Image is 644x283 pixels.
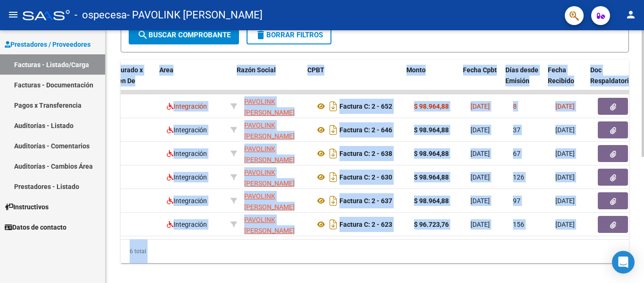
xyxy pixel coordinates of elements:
div: 27335857181 [244,167,307,187]
i: Descargar documento [327,122,339,137]
span: PAVOLINK [PERSON_NAME] [244,216,295,234]
span: Area [159,66,173,74]
span: [DATE] [555,221,575,228]
i: Descargar documento [327,146,339,161]
span: PAVOLINK [PERSON_NAME] [244,145,295,163]
div: 27335857181 [244,144,307,163]
strong: $ 98.964,88 [414,150,449,157]
div: 6 total [121,240,629,263]
span: Prestadores / Proveedores [5,39,91,50]
span: PAVOLINK [PERSON_NAME] [244,121,295,140]
span: Buscar Comprobante [137,31,231,39]
button: Buscar Comprobante [129,26,239,44]
strong: $ 96.723,76 [414,221,449,228]
strong: $ 98.964,88 [414,103,449,110]
strong: Factura C: 2 - 638 [339,150,392,157]
span: - PAVOLINK [PERSON_NAME] [127,5,263,26]
span: Doc Respaldatoria [590,66,633,85]
strong: Factura C: 2 - 652 [339,103,392,110]
span: [DATE] [471,150,490,157]
mat-icon: delete [255,29,266,41]
datatable-header-cell: CPBT [304,60,403,102]
strong: $ 98.964,88 [414,126,449,134]
span: Integración [167,221,207,228]
div: 27335857181 [244,96,307,116]
span: [DATE] [471,103,490,110]
mat-icon: menu [8,9,19,20]
span: Integración [167,150,207,157]
datatable-header-cell: Fecha Cpbt [459,60,502,102]
i: Descargar documento [327,193,339,208]
span: - ospecesa [74,5,127,26]
span: [DATE] [555,126,575,134]
datatable-header-cell: Monto [403,60,459,102]
span: Integración [167,197,207,205]
datatable-header-cell: Facturado x Orden De [104,60,156,102]
span: Integración [167,173,207,181]
i: Descargar documento [327,170,339,185]
datatable-header-cell: Fecha Recibido [544,60,586,102]
span: Fecha Recibido [548,66,574,85]
span: 67 [513,150,520,157]
span: [DATE] [555,150,575,157]
span: Integración [167,126,207,134]
div: 27335857181 [244,120,307,140]
strong: Factura C: 2 - 646 [339,126,392,134]
i: Descargar documento [327,217,339,232]
span: Razón Social [237,66,276,74]
div: Open Intercom Messenger [612,251,635,274]
datatable-header-cell: Doc Respaldatoria [586,60,643,102]
span: PAVOLINK [PERSON_NAME] [244,192,295,211]
div: 27335857181 [244,214,307,234]
datatable-header-cell: Días desde Emisión [502,60,544,102]
div: 27335857181 [244,191,307,211]
mat-icon: person [625,9,636,20]
span: 37 [513,126,520,134]
span: Días desde Emisión [505,66,538,85]
span: 126 [513,173,524,181]
span: Datos de contacto [5,222,66,232]
strong: Factura C: 2 - 623 [339,221,392,228]
span: 97 [513,197,520,205]
span: [DATE] [555,173,575,181]
span: 8 [513,103,517,110]
strong: Factura C: 2 - 630 [339,173,392,181]
span: Fecha Cpbt [463,66,497,74]
span: [DATE] [471,197,490,205]
span: PAVOLINK [PERSON_NAME] [244,98,295,116]
datatable-header-cell: Razón Social [233,60,304,102]
span: Integración [167,103,207,110]
strong: $ 98.964,88 [414,173,449,181]
span: Instructivos [5,202,49,212]
span: PAVOLINK [PERSON_NAME] [244,169,295,187]
strong: $ 98.964,88 [414,197,449,205]
span: Facturado x Orden De [107,66,143,85]
datatable-header-cell: Area [156,60,219,102]
span: [DATE] [555,197,575,205]
span: [DATE] [471,126,490,134]
button: Borrar Filtros [247,26,331,44]
strong: Factura C: 2 - 637 [339,197,392,205]
span: 156 [513,221,524,228]
mat-icon: search [137,29,149,41]
i: Descargar documento [327,99,339,114]
span: [DATE] [555,103,575,110]
span: [DATE] [471,173,490,181]
span: Borrar Filtros [255,31,323,39]
span: [DATE] [471,221,490,228]
span: Monto [406,66,426,74]
span: CPBT [307,66,324,74]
